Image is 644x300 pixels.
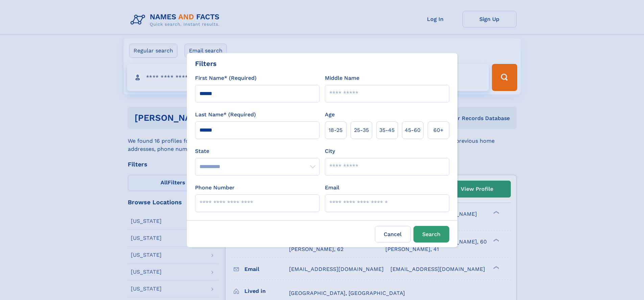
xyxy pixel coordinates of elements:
[329,126,342,134] span: 18‑25
[413,226,449,243] button: Search
[195,59,217,69] div: Filters
[195,74,257,82] label: First Name* (Required)
[325,184,339,192] label: Email
[375,226,411,243] label: Cancel
[354,126,369,134] span: 25‑35
[195,111,256,119] label: Last Name* (Required)
[325,147,335,155] label: City
[405,126,421,134] span: 45‑60
[433,126,444,134] span: 60+
[195,184,235,192] label: Phone Number
[325,111,335,119] label: Age
[195,147,319,155] label: State
[379,126,395,134] span: 35‑45
[325,74,359,82] label: Middle Name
